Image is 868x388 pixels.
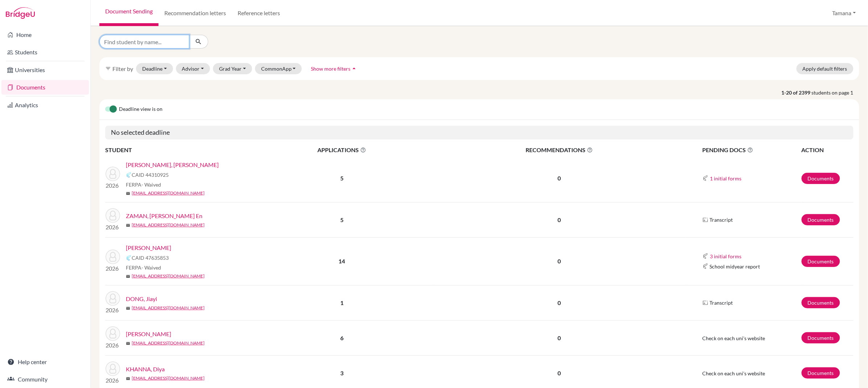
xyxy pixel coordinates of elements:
[105,145,250,155] th: STUDENT
[126,274,130,279] span: mail
[802,367,840,379] a: Documents
[126,330,171,338] a: [PERSON_NAME]
[126,160,219,169] a: [PERSON_NAME], [PERSON_NAME]
[126,295,157,303] a: DONG, Jiayi
[710,299,733,306] span: Transcript
[434,257,685,266] p: 0
[106,250,120,264] img: Chen, Siyu
[1,80,89,95] a: Documents
[126,172,132,178] img: Common App logo
[305,63,364,74] button: Show more filtersarrow_drop_up
[434,216,685,224] p: 0
[782,89,812,96] strong: 1-20 of 2399
[710,174,742,183] button: 1 initial forms
[710,252,742,260] button: 3 initial forms
[176,63,210,74] button: Advisor
[434,334,685,342] p: 0
[106,223,120,231] p: 2026
[126,191,130,196] span: mail
[802,173,840,184] a: Documents
[434,369,685,377] p: 0
[112,65,133,72] span: Filter by
[106,376,120,385] p: 2026
[703,253,708,259] img: Common App logo
[1,28,89,42] a: Home
[126,365,165,374] a: KHANNA, Diya
[132,254,169,262] span: CAID 47635853
[710,263,760,270] span: School midyear report
[105,126,853,139] h5: No selected deadline
[106,326,120,341] img: ZHANG, Ziyan
[340,175,344,182] b: 5
[132,273,205,279] a: [EMAIL_ADDRESS][DOMAIN_NAME]
[141,182,161,188] span: - Waived
[703,335,765,341] span: Check on each uni's website
[106,362,120,376] img: KHANNA, Diya
[802,214,840,225] a: Documents
[434,174,685,183] p: 0
[801,145,853,155] th: ACTION
[802,297,840,308] a: Documents
[434,146,685,154] span: RECOMMENDATIONS
[126,223,130,228] span: mail
[703,263,708,269] img: Common App logo
[132,305,205,311] a: [EMAIL_ADDRESS][DOMAIN_NAME]
[338,258,345,264] b: 14
[99,35,189,49] input: Find student by name...
[1,63,89,77] a: Universities
[1,45,89,59] a: Students
[105,66,111,71] i: filter_list
[703,175,708,181] img: Common App logo
[126,181,161,188] span: FERPA
[106,264,120,273] p: 2026
[1,372,89,387] a: Community
[311,66,350,72] span: Show more filters
[802,256,840,267] a: Documents
[132,222,205,228] a: [EMAIL_ADDRESS][DOMAIN_NAME]
[106,208,120,223] img: ZAMAN, Alexander Jie En
[1,98,89,112] a: Analytics
[255,63,302,74] button: CommonApp
[126,376,130,381] span: mail
[802,332,840,343] a: Documents
[703,217,708,223] img: Parchments logo
[703,370,765,376] span: Check on each uni's website
[812,89,859,96] span: students on page 1
[119,105,163,114] span: Deadline view is on
[132,190,205,196] a: [EMAIL_ADDRESS][DOMAIN_NAME]
[340,299,344,306] b: 1
[106,181,120,190] p: 2026
[126,306,130,310] span: mail
[6,7,35,19] img: Bridge-U
[132,340,205,346] a: [EMAIL_ADDRESS][DOMAIN_NAME]
[126,264,161,271] span: FERPA
[106,167,120,181] img: BANSAL, Ashish Davender
[106,306,120,314] p: 2026
[434,299,685,307] p: 0
[703,300,708,306] img: Parchments logo
[132,171,169,179] span: CAID 44310925
[1,355,89,369] a: Help center
[829,6,859,20] button: Tamana
[126,212,202,220] a: ZAMAN, [PERSON_NAME] En
[251,146,433,154] span: APPLICATIONS
[126,341,130,346] span: mail
[213,63,252,74] button: Grad Year
[106,291,120,306] img: DONG, Jiayi
[340,334,344,341] b: 6
[340,370,344,376] b: 3
[710,216,733,224] span: Transcript
[132,375,205,381] a: [EMAIL_ADDRESS][DOMAIN_NAME]
[126,255,132,261] img: Common App logo
[141,264,161,271] span: - Waived
[340,216,344,223] b: 5
[350,65,358,72] i: arrow_drop_up
[106,341,120,350] p: 2026
[136,63,173,74] button: Deadline
[126,243,171,252] a: [PERSON_NAME]
[703,146,801,154] span: PENDING DOCS
[797,63,853,74] button: Apply default filters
